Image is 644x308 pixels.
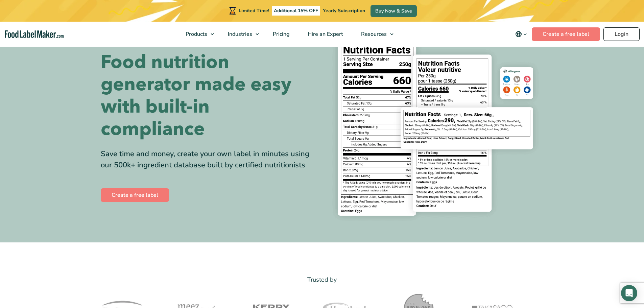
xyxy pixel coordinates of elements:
[101,188,169,202] a: Create a free label
[101,148,317,171] div: Save time and money, create your own label in minutes using our 500k+ ingredient database built b...
[239,7,269,14] span: Limited Time!
[323,7,365,14] span: Yearly Subscription
[359,30,387,38] span: Resources
[272,6,320,16] span: Additional 15% OFF
[271,30,290,38] span: Pricing
[264,22,297,47] a: Pricing
[101,51,317,140] h1: Food nutrition generator made easy with built-in compliance
[184,30,208,38] span: Products
[299,22,351,47] a: Hire an Expert
[177,22,217,47] a: Products
[101,275,544,285] p: Trusted by
[371,5,417,17] a: Buy Now & Save
[603,27,640,41] a: Login
[532,27,600,41] a: Create a free label
[352,22,397,47] a: Resources
[219,22,262,47] a: Industries
[621,285,637,301] div: Open Intercom Messenger
[306,30,344,38] span: Hire an Expert
[226,30,253,38] span: Industries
